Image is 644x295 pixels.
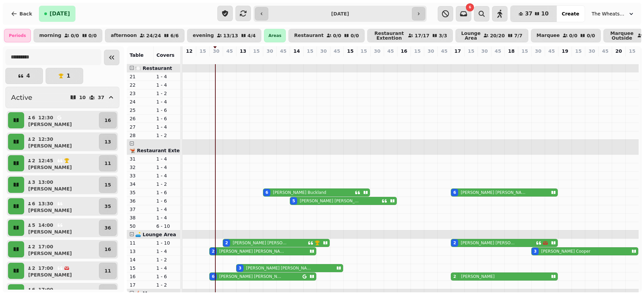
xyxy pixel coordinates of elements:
p: [PERSON_NAME] [28,207,72,214]
span: 🛋️ Lounge Area [135,232,176,237]
p: 0 [334,56,339,62]
p: 15 [200,48,206,54]
p: Restaurant Extention [373,31,405,40]
p: 1 - 4 [156,164,178,171]
p: 15 [129,265,151,271]
p: 15 [347,48,354,54]
p: 2 [227,56,232,62]
p: 0 [468,56,474,62]
p: 37 [98,95,104,100]
button: The Wheatsheaf [588,8,639,20]
button: 16 [99,241,117,257]
p: 1 - 2 [156,181,178,187]
p: 5 [32,222,36,228]
p: 17:00 [38,243,53,250]
p: 30 [267,48,273,54]
p: 1 - 6 [156,107,178,114]
p: 10 [455,56,460,69]
p: 2 [32,265,36,271]
p: 10 [79,95,86,100]
p: 7 / 7 [514,33,523,38]
p: 3 [240,56,246,62]
p: 1 - 4 [156,172,178,179]
button: afternoon24/246/6 [105,29,184,42]
p: 15 [253,48,260,54]
span: Covers [156,52,174,58]
p: 11 [105,160,111,167]
p: 1 - 2 [156,90,178,97]
button: 212:30[PERSON_NAME] [25,134,98,150]
p: [PERSON_NAME] [461,274,495,279]
p: 0 [374,56,380,62]
p: 0 [602,56,608,62]
div: 2 [225,240,228,246]
p: 20 / 20 [490,33,505,38]
p: 2 [32,157,36,164]
span: 🍽️ Restaurant [135,66,172,71]
p: 17:00 [38,265,53,271]
p: 2 [32,243,36,250]
p: 6 [267,56,272,62]
p: 1 - 4 [156,265,178,271]
p: 13 [240,48,246,54]
p: 12:30 [38,136,53,142]
p: 6 - 10 [156,223,178,229]
div: 2 [212,249,214,254]
p: [PERSON_NAME] [28,121,72,128]
p: 14:00 [38,222,53,228]
div: Periods [4,29,31,42]
p: 28 [129,132,151,139]
p: 13:30 [38,200,53,207]
p: 0 / 0 [569,33,578,38]
p: 4 [26,73,30,79]
p: 0 [186,56,192,62]
p: 16 [105,246,111,253]
p: 1 [66,73,70,79]
p: 13 [129,248,151,255]
button: Back [5,6,38,22]
p: 36 [105,224,111,231]
button: 613:30[PERSON_NAME] [25,198,98,214]
p: 3 [32,179,36,185]
p: Marquee Outside [609,31,635,40]
p: 0 [200,56,205,62]
p: [PERSON_NAME] [PERSON_NAME] [233,240,289,246]
p: 45 [226,48,233,54]
button: Marquee0/00/0 [531,29,601,42]
p: [PERSON_NAME] [28,271,72,278]
p: 0 [361,56,366,62]
p: 17 [129,282,151,288]
button: 212:45[PERSON_NAME] [25,155,98,171]
p: 1 - 2 [156,282,178,288]
p: 30 [213,48,219,54]
p: 20 [615,48,622,54]
p: 23 [129,90,151,97]
button: 313:00[PERSON_NAME] [25,177,98,193]
p: 3 / 3 [439,33,447,38]
p: 1 - 2 [156,256,178,263]
p: 12:45 [38,157,53,164]
span: 6 [469,6,471,9]
button: 11 [99,263,117,279]
p: 1 - 4 [156,82,178,88]
p: 18 [508,48,515,54]
p: 45 [548,48,555,54]
p: 6 / 6 [170,33,179,38]
p: 16 [401,48,407,54]
p: 6 [32,200,36,207]
p: 0 [522,56,527,62]
p: 0 [441,56,447,62]
div: 3 [238,265,241,271]
p: 6 [32,286,36,293]
p: 32 [129,164,151,171]
p: [PERSON_NAME] [PERSON_NAME] [461,240,518,246]
p: 45 [334,48,340,54]
span: 37 [525,11,532,16]
p: 0 / 0 [89,33,97,38]
p: 13:00 [38,179,53,185]
p: 45 [495,48,501,54]
div: 6 [265,190,268,195]
button: Collapse sidebar [104,50,119,65]
p: 15 [468,48,474,54]
p: 16 [129,273,151,280]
